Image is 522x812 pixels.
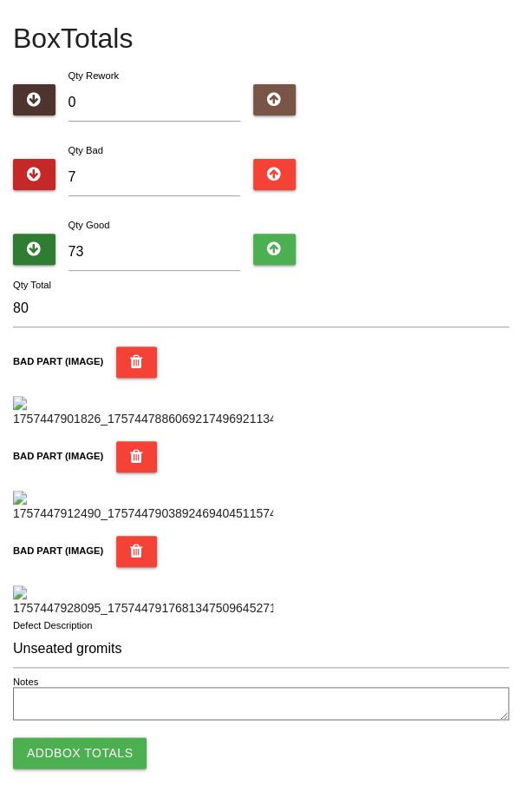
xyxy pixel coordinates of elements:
button: BAD PART (IMAGE) [116,536,157,567]
b: BAD PART (IMAGE) [13,356,103,366]
button: BAD PART (IMAGE) [116,441,157,472]
button: BAD PART (IMAGE) [116,347,157,378]
label: Qty Total [13,278,51,293]
b: BAD PART (IMAGE) [13,451,103,461]
label: Notes [13,675,38,690]
button: AddBox Totals [13,737,147,769]
label: Qty Bad [69,145,103,155]
img: 1757447928095_17574479176813475096452719610238.jpg [13,585,273,617]
label: Qty Good [69,220,110,230]
label: Qty Rework [69,70,119,81]
b: BAD PART (IMAGE) [13,545,103,556]
img: 1757447912490_17574479038924694045115748599650.jpg [13,491,273,523]
img: 1757447901826_17574478860692174969211344238989.jpg [13,396,273,428]
h4: Box Totals [13,23,509,54]
label: Defect Description [13,618,93,633]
